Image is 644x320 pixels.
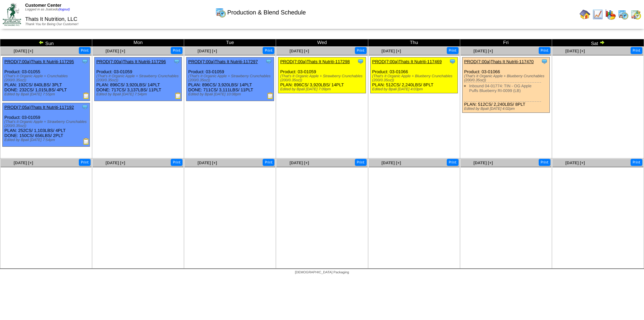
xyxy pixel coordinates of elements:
[184,39,276,47] td: Tue
[372,59,442,64] a: PROD(7:00a)Thats It Nutriti-117469
[539,159,550,166] button: Print
[4,105,74,110] a: PROD(7:05a)Thats It Nutriti-117192
[263,47,274,54] button: Print
[4,120,90,128] div: (That's It Organic Apple + Strawberry Crunchables (200/0.35oz))
[473,161,493,165] a: [DATE] [+]
[449,58,456,65] img: Tooltip
[4,59,74,64] a: PROD(7:00a)Thats It Nutriti-117295
[79,159,91,166] button: Print
[631,9,641,20] img: calendarinout.gif
[464,107,549,111] div: Edited by Bpali [DATE] 4:02pm
[83,138,90,145] img: Production Report
[599,40,605,45] img: arrowright.gif
[469,84,532,93] a: Inbound 04-01774: TIN - OG Apple Puffs Blueberry RI-0099 (LB)
[4,74,90,82] div: (That's It Organic Apple + Crunchables (200/0.35oz))
[14,49,33,53] a: [DATE] [+]
[25,8,70,11] span: Logged in as Jsalcedo
[580,9,590,20] img: home.gif
[464,74,549,82] div: (That's It Organic Apple + Blueberry Crunchables (200/0.35oz))
[368,39,460,47] td: Thu
[173,58,180,65] img: Tooltip
[171,159,182,166] button: Print
[372,74,458,82] div: (That's It Organic Apple + Blueberry Crunchables (200/0.35oz))
[96,59,166,64] a: PROD(7:00a)Thats It Nutriti-117296
[462,57,549,113] div: Product: 03-01066 PLAN: 512CS / 2,240LBS / 8PLT
[82,104,88,110] img: Tooltip
[3,103,90,147] div: Product: 03-01059 PLAN: 252CS / 1,103LBS / 4PLT DONE: 150CS / 656LBS / 2PLT
[447,47,459,54] button: Print
[276,39,368,47] td: Wed
[3,57,90,101] div: Product: 03-01055 PLAN: 192CS / 840LBS / 3PLT DONE: 232CS / 1,015LBS / 4PLT
[370,57,458,93] div: Product: 03-01066 PLAN: 512CS / 2,240LBS / 8PLT
[381,49,401,53] a: [DATE] [+]
[175,92,181,99] img: Production Report
[267,92,274,99] img: Production Report
[95,57,182,101] div: Product: 03-01059 PLAN: 896CS / 3,920LBS / 14PLT DONE: 717CS / 3,137LBS / 11PLT
[447,159,459,166] button: Print
[106,49,125,53] a: [DATE] [+]
[631,159,642,166] button: Print
[25,22,78,26] span: Thank You for Being Our Customer!
[0,39,92,47] td: Sun
[631,47,642,54] button: Print
[566,161,585,165] a: [DATE] [+]
[106,161,125,165] a: [DATE] [+]
[3,3,21,26] img: ZoRoCo_Logo(Green%26Foil)%20jpg.webp
[464,59,534,64] a: PROD(7:00a)Thats It Nutriti-117470
[618,9,629,20] img: calendarprod.gif
[186,57,274,101] div: Product: 03-01059 PLAN: 896CS / 3,920LBS / 14PLT DONE: 711CS / 3,111LBS / 11PLT
[25,3,61,8] span: Customer Center
[188,59,258,64] a: PROD(7:00a)Thats It Nutriti-117297
[355,159,367,166] button: Print
[605,9,616,20] img: graph.gif
[280,87,365,91] div: Edited by Bpali [DATE] 7:09pm
[355,47,367,54] button: Print
[280,74,365,82] div: (That's It Organic Apple + Strawberry Crunchables (200/0.35oz))
[460,39,552,47] td: Fri
[289,161,309,165] a: [DATE] [+]
[14,161,33,165] a: [DATE] [+]
[473,49,493,53] a: [DATE] [+]
[4,138,90,142] div: Edited by Bpali [DATE] 7:54pm
[227,9,306,16] span: Production & Blend Schedule
[83,92,90,99] img: Production Report
[171,47,182,54] button: Print
[79,47,91,54] button: Print
[188,74,273,82] div: (That's It Organic Apple + Strawberry Crunchables (200/0.35oz))
[357,58,364,65] img: Tooltip
[92,39,184,47] td: Mon
[566,49,585,53] a: [DATE] [+]
[96,92,181,96] div: Edited by Bpali [DATE] 7:54pm
[265,58,272,65] img: Tooltip
[381,161,401,165] a: [DATE] [+]
[58,8,70,11] a: (logout)
[552,39,644,47] td: Sat
[289,49,309,53] a: [DATE] [+]
[198,49,217,53] a: [DATE] [+]
[539,47,550,54] button: Print
[372,87,458,91] div: Edited by Bpali [DATE] 4:03pm
[295,271,349,274] span: [DEMOGRAPHIC_DATA] Packaging
[188,92,273,96] div: Edited by Bpali [DATE] 10:08pm
[198,161,217,165] a: [DATE] [+]
[39,40,44,45] img: arrowleft.gif
[280,59,350,64] a: PROD(7:00a)Thats It Nutriti-117298
[278,57,366,93] div: Product: 03-01059 PLAN: 896CS / 3,920LBS / 14PLT
[82,58,88,65] img: Tooltip
[263,159,274,166] button: Print
[96,74,181,82] div: (That's It Organic Apple + Strawberry Crunchables (200/0.35oz))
